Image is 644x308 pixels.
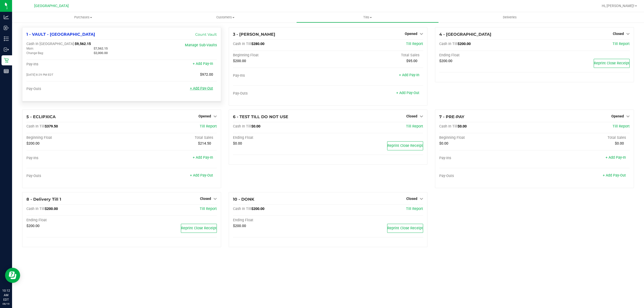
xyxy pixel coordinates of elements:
span: $200.00 [233,59,246,63]
span: $200.00 [439,59,452,63]
iframe: Resource center [5,268,20,283]
span: $200.00 [233,224,246,228]
inline-svg: Inbound [4,25,9,30]
p: 08/19 [2,302,10,306]
span: Deliveries [496,15,524,20]
span: $0.00 [615,141,624,146]
span: $0.00 [458,124,467,128]
button: Reprint Close Receipt [181,224,217,233]
span: 4 - [GEOGRAPHIC_DATA] [439,32,491,37]
a: + Add Pay-In [193,155,213,160]
span: Closed [200,197,211,201]
div: Beginning Float [439,136,534,140]
span: 10 - DONK [233,197,254,202]
span: $214.50 [198,141,211,146]
a: Deliveries [439,12,581,23]
a: + Add Pay-Out [396,91,419,95]
span: 5 - ECLIPXICA [26,114,56,119]
a: Purchases [12,12,154,23]
a: Till Report [613,42,630,46]
span: $200.00 [251,207,264,211]
span: Reprint Close Receipt [387,144,423,148]
span: Closed [406,114,417,118]
a: Till Report [200,124,217,128]
div: Total Sales [328,53,423,58]
span: Cash In Till [439,124,458,128]
span: Main: [26,47,34,50]
span: Cash In Till [233,42,251,46]
a: Till Report [406,124,423,128]
span: 3 - [PERSON_NAME] [233,32,275,37]
span: 7 - PRE-PAY [439,114,464,119]
span: Closed [406,197,417,201]
a: Till Report [200,207,217,211]
span: $280.00 [251,42,264,46]
a: Manage Sub-Vaults [185,43,217,47]
div: Pay-Outs [26,87,122,91]
span: [DATE] 8:29 PM EDT [26,73,53,76]
div: Beginning Float [26,136,122,140]
span: Cash In Till [26,207,45,211]
button: Reprint Close Receipt [387,224,423,233]
span: $379.50 [45,124,58,128]
div: Total Sales [535,136,630,140]
div: Ending Float [26,218,122,223]
div: Ending Float [233,136,328,140]
button: Reprint Close Receipt [594,59,630,68]
span: Opened [405,32,417,36]
span: $2,000.00 [94,51,108,55]
inline-svg: Retail [4,58,9,63]
a: Till Report [406,207,423,211]
a: + Add Pay-Out [190,86,213,91]
span: 8 - Delivery Till 1 [26,197,61,202]
span: $0.00 [439,141,448,146]
span: Cash In Till [233,124,251,128]
a: + Add Pay-Out [603,173,626,178]
span: $7,562.15 [94,47,108,50]
inline-svg: Inventory [4,36,9,41]
span: $95.00 [406,59,417,63]
span: $200.00 [26,141,39,146]
span: Cash In [GEOGRAPHIC_DATA]: [26,42,75,46]
inline-svg: Reports [4,69,9,74]
span: Closed [613,32,624,36]
span: Tills [297,15,438,20]
span: Customers [154,15,296,20]
div: Pay-Outs [26,174,122,178]
span: $200.00 [45,207,58,211]
a: Till Report [406,42,423,46]
a: Count Vault [195,32,217,37]
a: Till Report [613,124,630,128]
a: + Add Pay-In [606,155,626,160]
span: 1 - VAULT - [GEOGRAPHIC_DATA] [26,32,95,37]
inline-svg: Analytics [4,15,9,20]
div: Ending Float [439,53,534,58]
a: Customers [154,12,296,23]
div: Pay-Ins [26,62,122,67]
div: Pay-Ins [233,73,328,78]
span: Reprint Close Receipt [387,226,423,230]
div: Pay-Ins [26,156,122,160]
span: $0.00 [251,124,260,128]
span: Reprint Close Receipt [594,61,629,65]
a: + Add Pay-In [399,73,419,77]
a: + Add Pay-In [193,62,213,66]
div: Ending Float [233,218,328,223]
span: $0.00 [233,141,242,146]
span: 6 - TEST TILL DO NOT USE [233,114,288,119]
span: Cash In Till [439,42,458,46]
div: Beginning Float [233,53,328,58]
span: Cash In Till [26,124,45,128]
button: Reprint Close Receipt [387,141,423,150]
span: Hi, [PERSON_NAME]! [602,4,634,8]
div: Total Sales [122,136,217,140]
span: Opened [611,114,624,118]
a: + Add Pay-Out [190,173,213,178]
p: 10:12 AM EDT [2,288,10,302]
